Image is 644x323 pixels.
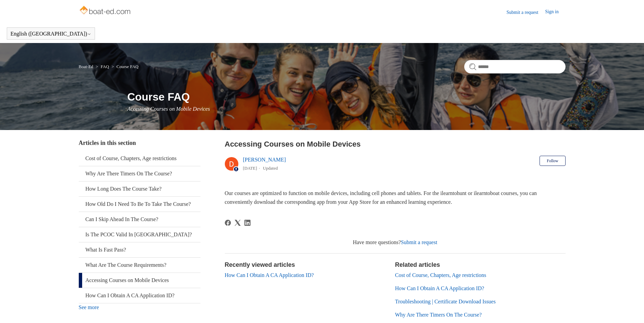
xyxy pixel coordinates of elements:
span: Articles in this section [79,139,136,146]
a: Is The PCOC Valid In [GEOGRAPHIC_DATA]? [79,227,200,242]
h2: Recently viewed articles [225,260,388,270]
a: Why Are There Timers On The Course? [395,312,482,318]
a: Facebook [225,220,231,226]
li: Course FAQ [110,64,139,69]
h1: Course FAQ [127,89,566,105]
a: How Long Does The Course Take? [79,181,200,196]
svg: Share this page on Facebook [225,220,231,226]
a: How Can I Obtain A CA Application ID? [225,272,314,278]
a: Can I Skip Ahead In The Course? [79,212,200,227]
a: X Corp [235,220,241,226]
p: Our courses are optimized to function on mobile devices, including cell phones and tablets. For t... [225,189,566,206]
input: Search [464,60,566,73]
svg: Share this page on LinkedIn [244,220,251,226]
a: Why Are There Timers On The Course? [79,166,200,181]
a: Cost of Course, Chapters, Age restrictions [79,151,200,166]
a: How Can I Obtain A CA Application ID? [79,288,200,303]
a: See more [79,304,99,310]
a: What Are The Course Requirements? [79,258,200,273]
h2: Accessing Courses on Mobile Devices [225,138,566,150]
button: Follow Article [540,156,565,166]
a: Course FAQ [117,64,139,69]
a: How Can I Obtain A CA Application ID? [395,285,484,291]
a: Accessing Courses on Mobile Devices [79,273,200,288]
div: Have more questions? [225,238,566,246]
a: Submit a request [506,9,545,16]
time: 03/01/2024, 15:07 [243,166,257,171]
h2: Related articles [395,260,566,270]
a: What Is Fast Pass? [79,242,200,257]
a: Cost of Course, Chapters, Age restrictions [395,272,486,278]
a: Boat-Ed [79,64,93,69]
a: FAQ [101,64,109,69]
svg: Share this page on X Corp [235,220,241,226]
a: [PERSON_NAME] [243,157,286,163]
li: Boat-Ed [79,64,95,69]
a: How Old Do I Need To Be To Take The Course? [79,197,200,212]
a: LinkedIn [244,220,251,226]
a: Submit a request [401,239,437,245]
span: Accessing Courses on Mobile Devices [127,106,210,112]
li: Updated [263,166,278,171]
a: Sign in [545,8,565,16]
img: Boat-Ed Help Center home page [79,4,133,18]
li: FAQ [94,64,110,69]
a: Troubleshooting | Certificate Download Issues [395,299,496,304]
button: English ([GEOGRAPHIC_DATA]) [10,31,91,37]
